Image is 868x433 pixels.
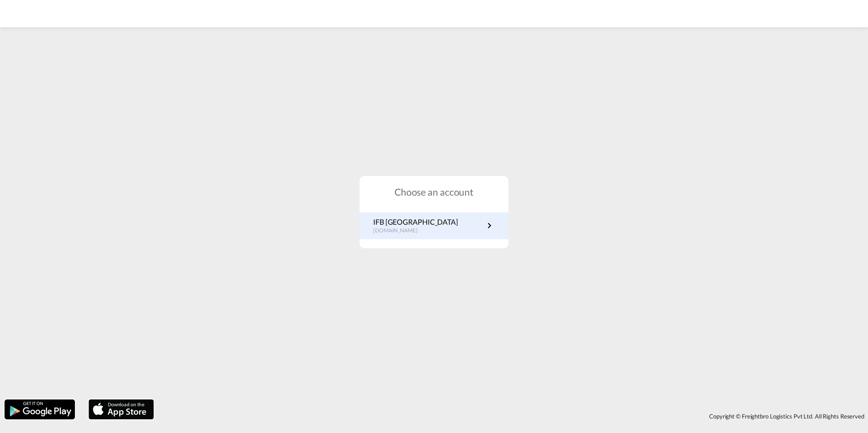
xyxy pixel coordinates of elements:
h1: Choose an account [360,185,508,198]
p: [DOMAIN_NAME] [373,227,458,235]
md-icon: icon-chevron-right [484,220,495,231]
img: apple.png [88,399,155,420]
img: google.png [4,399,76,420]
a: IFB [GEOGRAPHIC_DATA][DOMAIN_NAME] [373,217,495,235]
div: Copyright © Freightbro Logistics Pvt Ltd. All Rights Reserved [158,408,868,424]
p: IFB [GEOGRAPHIC_DATA] [373,217,458,227]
